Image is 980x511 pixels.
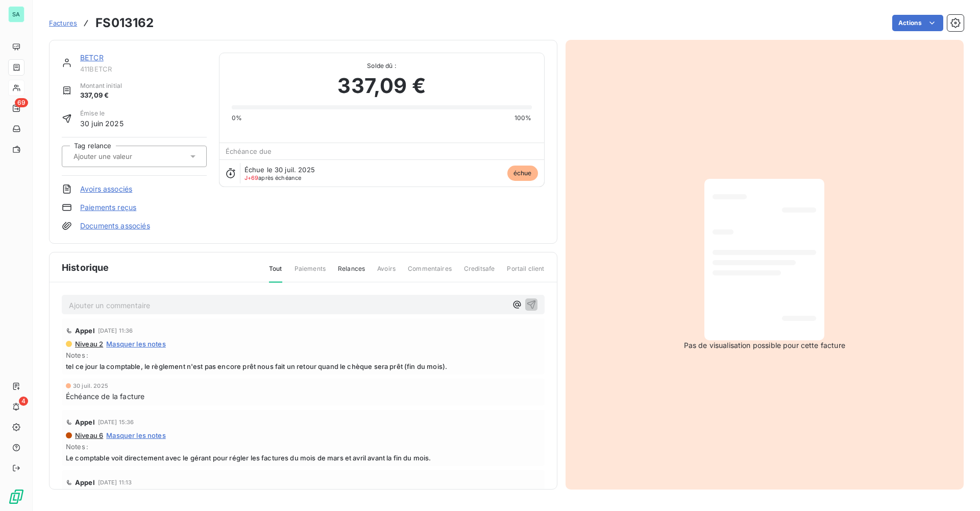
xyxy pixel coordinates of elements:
span: Notes : [66,443,541,451]
span: Pas de visualisation possible pour cette facture [684,340,845,351]
span: après échéance [244,175,302,181]
span: 69 [15,98,28,107]
span: 30 juil. 2025 [73,383,108,389]
span: Niveau 2 [74,340,103,348]
span: Masquer les notes [106,431,166,439]
h3: FS013162 [95,14,154,32]
span: 4 [19,397,28,406]
span: J+69 [244,174,259,181]
span: Montant initial [80,81,122,90]
a: Avoirs associés [80,184,132,194]
input: Ajouter une valeur [72,152,175,161]
a: Factures [49,18,77,28]
span: 411BETCR [80,65,207,73]
span: 30 juin 2025 [80,118,124,129]
a: Paiements reçus [80,202,136,213]
span: Factures [49,19,77,27]
img: Logo LeanPay [8,489,24,505]
button: Actions [892,15,943,31]
iframe: Intercom live chat [945,476,970,501]
a: Documents associés [80,221,150,231]
span: 100% [514,113,532,123]
span: Échue le 30 juil. 2025 [244,166,315,174]
span: tel ce jour la comptable, le règlement n'est pas encore prêt nous fait un retour quand le chèque ... [66,362,541,370]
span: Notes : [66,351,541,359]
span: [DATE] 11:36 [98,328,133,334]
span: [DATE] 11:13 [98,479,132,485]
a: BETCR [80,53,104,62]
span: Paiements [295,264,326,282]
span: Échéance due [226,147,272,155]
span: Solde dû : [232,61,532,71]
span: Niveau 6 [74,431,103,439]
span: Historique [62,261,109,274]
span: Commentaires [408,264,452,282]
span: Appel [75,478,95,486]
span: Appel [75,327,95,335]
span: Relances [338,264,365,282]
span: Le comptable voit directement avec le gérant pour régler les factures du mois de mars et avril av... [66,454,541,462]
span: Portail client [507,264,544,282]
span: 337,09 € [80,90,122,101]
span: Avoirs [377,264,396,282]
span: Masquer les notes [106,340,166,348]
span: Échéance de la facture [66,391,144,402]
span: Appel [75,418,95,426]
div: SA [8,6,24,22]
span: 0% [232,113,242,123]
span: Tout [269,264,282,283]
span: Creditsafe [464,264,495,282]
span: 337,09 € [337,71,425,101]
span: [DATE] 15:36 [98,419,134,425]
span: Émise le [80,109,124,118]
span: échue [507,166,538,181]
